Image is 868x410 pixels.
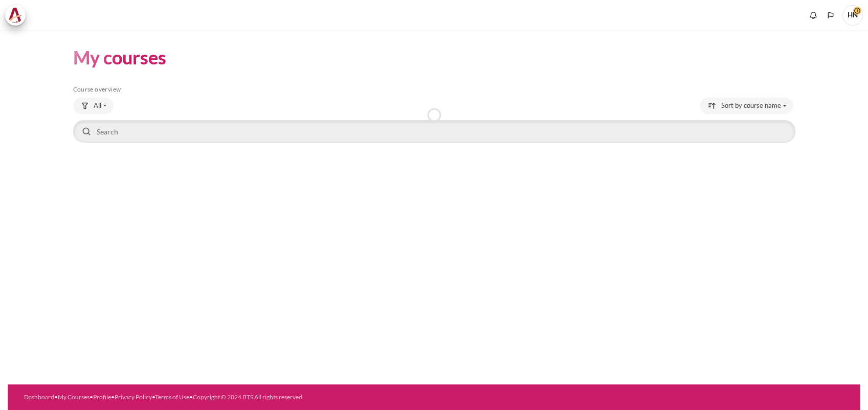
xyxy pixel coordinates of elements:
a: Privacy Policy [115,393,152,401]
img: Architeck [8,8,23,23]
a: Terms of Use [155,393,189,401]
a: My courses [36,5,77,26]
button: Languages [823,8,838,23]
h5: Course overview [73,85,795,94]
section: Content [8,30,860,160]
a: Profile [93,393,111,401]
button: Grouping drop-down menu [73,98,114,114]
span: All [94,101,101,111]
h1: My courses [73,45,166,70]
span: Sort by course name [721,101,781,111]
button: Sorting drop-down menu [700,98,793,114]
a: Copyright © 2024 BTS All rights reserved [193,393,302,401]
a: My Courses [58,393,90,401]
a: User menu [842,5,863,26]
a: Reports & Analytics [79,5,146,26]
a: Dashboard [24,393,54,401]
div: • • • • • [24,393,482,402]
input: Search [73,120,795,143]
span: HN [842,5,863,26]
div: Course overview controls [73,98,795,145]
div: Show notification window with no new notifications [806,8,821,23]
a: Architeck Architeck [5,5,31,26]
